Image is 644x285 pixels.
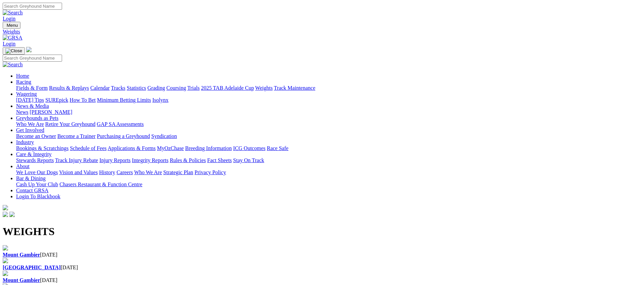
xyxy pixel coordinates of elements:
a: Rules & Policies [170,157,206,163]
img: Close [5,48,22,54]
a: Home [16,73,29,79]
a: Fact Sheets [207,157,232,163]
a: Weights [3,29,641,35]
img: logo-grsa-white.png [3,205,8,210]
a: Weights [255,85,273,91]
a: Chasers Restaurant & Function Centre [59,182,142,187]
img: Search [3,10,23,16]
button: Toggle navigation [3,22,20,29]
a: Login [3,41,15,47]
img: GRSA [3,35,22,41]
a: Breeding Information [185,145,232,151]
a: Purchasing a Greyhound [97,133,150,139]
a: Strategic Plan [163,169,193,175]
a: We Love Our Dogs [16,169,58,175]
a: GAP SA Assessments [97,121,144,127]
a: Fields & Form [16,85,48,91]
div: Care & Integrity [16,157,641,163]
a: News & Media [16,103,49,109]
a: Stewards Reports [16,157,54,163]
h1: WEIGHTS [3,225,641,238]
a: Track Maintenance [274,85,315,91]
div: [DATE] [3,252,641,258]
a: Applications & Forms [108,145,156,151]
div: Industry [16,145,641,151]
img: file-red.svg [3,245,8,251]
a: Who We Are [134,169,162,175]
img: file-red.svg [3,271,8,276]
input: Search [3,3,62,10]
img: facebook.svg [3,212,8,217]
a: 2025 TAB Adelaide Cup [201,85,254,91]
a: Schedule of Fees [70,145,106,151]
a: [PERSON_NAME] [30,109,72,115]
a: Tracks [111,85,125,91]
a: How To Bet [70,97,96,103]
a: Bookings & Scratchings [16,145,68,151]
a: Mount Gambier [3,277,40,283]
a: Isolynx [152,97,168,103]
div: News & Media [16,109,641,115]
a: Login To Blackbook [16,194,60,199]
a: MyOzChase [157,145,184,151]
a: Results & Replays [49,85,89,91]
a: Minimum Betting Limits [97,97,151,103]
a: Wagering [16,91,37,97]
a: Who We Are [16,121,44,127]
a: Contact GRSA [16,188,48,193]
a: Login [3,16,15,21]
div: Greyhounds as Pets [16,121,641,127]
a: Coursing [166,85,186,91]
a: Industry [16,139,34,145]
a: [DATE] Tips [16,97,44,103]
a: Statistics [127,85,146,91]
div: Wagering [16,97,641,103]
a: Trials [187,85,200,91]
a: Racing [16,79,31,85]
a: Mount Gambier [3,252,40,258]
a: Track Injury Rebate [55,157,98,163]
a: Integrity Reports [132,157,168,163]
img: file-red.svg [3,258,8,263]
button: Toggle navigation [3,47,25,55]
a: Retire Your Greyhound [45,121,96,127]
a: Race Safe [267,145,288,151]
img: logo-grsa-white.png [26,47,32,52]
a: Cash Up Your Club [16,182,58,187]
div: [DATE] [3,265,641,271]
a: [GEOGRAPHIC_DATA] [3,265,61,270]
a: Greyhounds as Pets [16,115,58,121]
a: ICG Outcomes [233,145,265,151]
a: Injury Reports [99,157,130,163]
img: twitter.svg [9,212,15,217]
a: Careers [116,169,133,175]
a: Become a Trainer [57,133,96,139]
div: Bar & Dining [16,182,641,188]
a: Grading [148,85,165,91]
div: [DATE] [3,277,641,283]
a: Privacy Policy [195,169,226,175]
div: About [16,169,641,175]
span: Menu [7,23,18,28]
a: Care & Integrity [16,151,52,157]
a: Syndication [151,133,177,139]
a: Stay On Track [233,157,264,163]
a: History [99,169,115,175]
div: Racing [16,85,641,91]
img: Search [3,62,23,68]
a: Calendar [90,85,110,91]
a: SUREpick [45,97,68,103]
a: About [16,163,30,169]
a: Vision and Values [59,169,98,175]
a: News [16,109,28,115]
a: Bar & Dining [16,175,46,181]
div: Get Involved [16,133,641,139]
a: Become an Owner [16,133,56,139]
a: Get Involved [16,127,44,133]
input: Search [3,55,62,62]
